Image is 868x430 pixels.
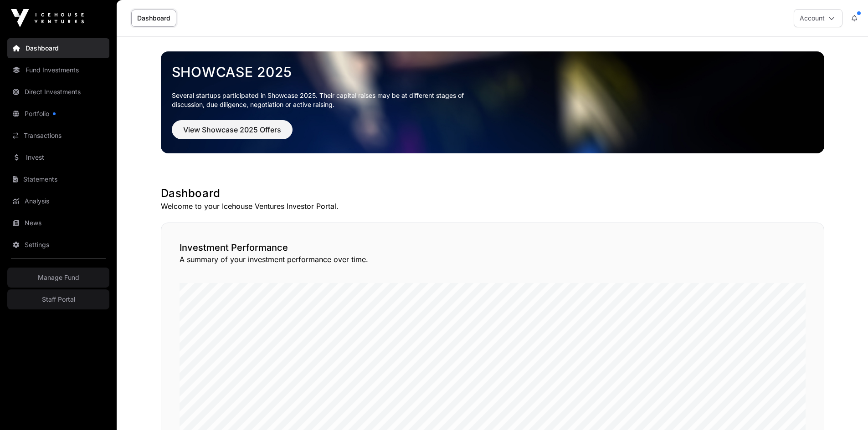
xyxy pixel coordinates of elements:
a: Staff Portal [7,289,109,309]
p: Several startups participated in Showcase 2025. Their capital raises may be at different stages o... [172,91,478,109]
a: Invest [7,147,109,167]
a: View Showcase 2025 Offers [172,129,293,138]
a: Analysis [7,191,109,211]
button: View Showcase 2025 Offers [172,120,293,139]
img: Icehouse Ventures Logo [11,9,84,27]
a: Dashboard [7,38,109,58]
a: Fund Investments [7,60,109,80]
a: Portfolio [7,104,109,124]
a: Manage Fund [7,268,109,288]
a: News [7,213,109,233]
a: Direct Investments [7,82,109,102]
p: Welcome to your Icehouse Ventures Investor Portal. [161,201,824,212]
img: Showcase 2025 [161,51,824,153]
a: Dashboard [131,10,176,27]
a: Statements [7,169,109,189]
p: A summary of your investment performance over time. [180,254,806,265]
a: Transactions [7,126,109,146]
button: Account [794,9,842,27]
h2: Investment Performance [180,241,806,254]
a: Showcase 2025 [172,64,813,80]
a: Settings [7,235,109,255]
h1: Dashboard [161,186,824,201]
span: View Showcase 2025 Offers [183,124,281,135]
